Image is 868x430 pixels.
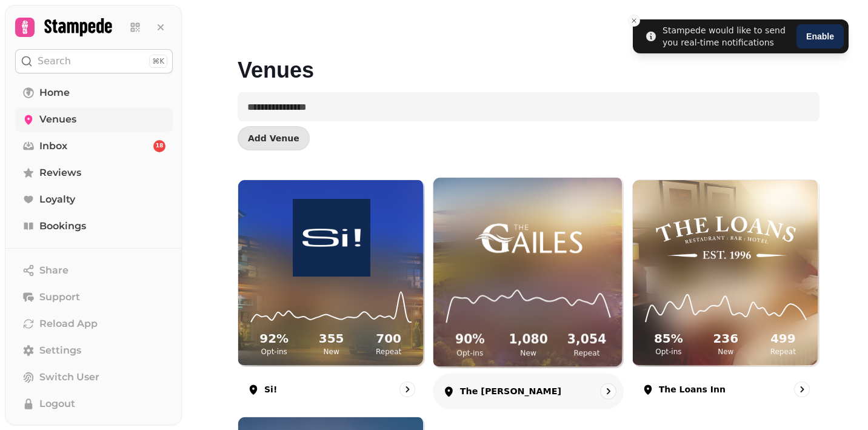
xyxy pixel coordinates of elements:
[15,49,173,73] button: Search⌘K
[15,312,173,336] button: Reload App
[632,180,820,407] a: The Loans InnThe Loans Inn85%Opt-ins236New499RepeatThe Loans Inn
[362,347,415,357] p: Repeat
[248,347,300,357] p: Opt-ins
[305,330,357,347] h2: 355
[39,139,67,153] span: Inbox
[39,343,81,358] span: Settings
[502,348,555,358] p: New
[39,86,70,100] span: Home
[15,81,173,105] a: Home
[643,330,695,347] h2: 85 %
[15,338,173,363] a: Settings
[757,347,809,357] p: Repeat
[643,347,695,357] p: Opt-ins
[444,331,497,349] h2: 90 %
[39,317,98,331] span: Reload App
[248,134,299,143] span: Add Venue
[444,348,497,358] p: Opt-ins
[15,161,173,185] a: Reviews
[39,112,76,127] span: Venues
[39,370,99,385] span: Switch User
[457,197,599,277] img: The Gailes
[305,347,357,357] p: New
[149,55,167,68] div: ⌘K
[433,177,624,409] a: The GailesThe Gailes90%Opt-ins1,080New3,054RepeatThe [PERSON_NAME]
[362,330,415,347] h2: 700
[38,54,71,69] p: Search
[238,29,820,82] h1: Venues
[757,330,809,347] h2: 499
[663,24,792,49] div: Stampede would like to send you real-time notifications
[460,385,561,397] p: The [PERSON_NAME]
[15,214,173,238] a: Bookings
[699,347,752,357] p: New
[39,192,75,207] span: Loyalty
[39,219,86,233] span: Bookings
[796,383,808,395] svg: go to
[656,199,796,277] img: The Loans Inn
[248,330,300,347] h2: 92 %
[796,24,844,49] button: Enable
[560,331,613,349] h2: 3,054
[603,385,615,397] svg: go to
[502,331,555,349] h2: 1,080
[628,15,640,27] button: Close toast
[39,397,75,411] span: Logout
[238,180,425,407] a: Si!Si!92%Opt-ins355New700RepeatSi!
[15,258,173,283] button: Share
[699,330,752,347] h2: 236
[560,348,613,358] p: Repeat
[39,166,81,180] span: Reviews
[39,290,80,304] span: Support
[659,383,726,395] p: The Loans Inn
[39,263,68,278] span: Share
[156,142,164,150] span: 18
[15,365,173,389] button: Switch User
[15,285,173,309] button: Support
[264,383,277,395] p: Si!
[15,134,173,158] a: Inbox18
[15,392,173,416] button: Logout
[261,199,401,277] img: Si!
[401,383,413,395] svg: go to
[15,107,173,132] a: Venues
[15,187,173,212] a: Loyalty
[238,126,310,150] button: Add Venue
